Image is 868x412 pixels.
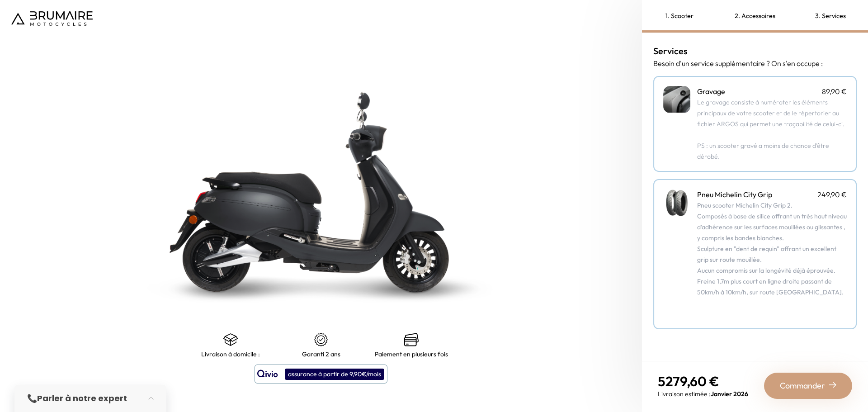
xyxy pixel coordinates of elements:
[663,189,690,216] img: Pneu Michelin City Grip
[697,142,829,161] span: PS : un scooter gravé a moins de chance d’être dérobé.
[404,332,419,347] img: credit-cards.png
[302,350,340,358] p: Garanti 2 ans
[201,350,260,358] p: Livraison à domicile :
[711,390,748,398] span: Janvier 2026
[658,389,748,398] p: Livraison estimée :
[11,11,93,26] img: Logo de Brumaire
[658,373,748,389] p: 5279,60 €
[829,381,836,388] img: right-arrow-2.png
[697,200,847,319] div: Pneu scooter Michelin City Grip 2. Composés à base de silice offrant un très haut niveau d'adhére...
[697,98,844,128] span: Le gravage consiste à numéroter les éléments principaux de votre scooter et de le répertorier au ...
[255,365,387,384] button: assurance à partir de 9,90€/mois
[314,332,328,347] img: certificat-de-garantie.png
[375,350,448,358] p: Paiement en plusieurs fois
[817,189,847,200] p: 249,90 €
[663,86,690,113] img: Gravage
[653,44,857,58] h3: Services
[780,379,825,392] span: Commander
[822,86,847,97] p: 89,90 €
[697,86,725,97] h4: Gravage
[697,189,772,200] h4: Pneu Michelin City Grip
[653,58,857,69] p: Besoin d'un service supplémentaire ? On s'en occupe :
[257,369,278,379] img: logo qivio
[223,332,238,347] img: shipping.png
[285,369,384,380] div: assurance à partir de 9,90€/mois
